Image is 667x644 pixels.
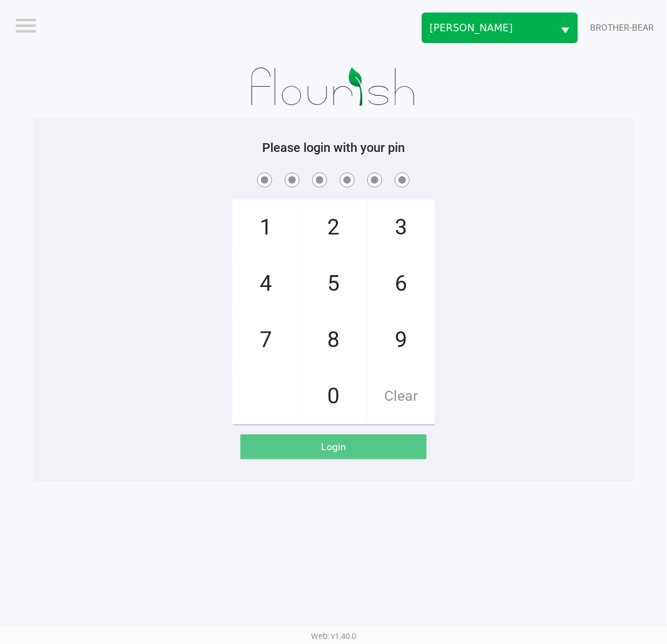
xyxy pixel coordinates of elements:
span: 1 [233,200,299,255]
span: Clear [368,369,434,424]
span: 5 [300,256,367,311]
span: 4 [233,256,299,311]
span: BROTHER-BEAR [591,21,654,34]
span: [PERSON_NAME] [430,21,546,36]
span: 3 [368,200,434,255]
button: Select [554,13,578,43]
span: 7 [233,313,299,368]
span: 2 [300,200,367,255]
span: 8 [300,313,367,368]
span: 6 [368,256,434,311]
h5: Please login with your pin [43,140,624,155]
span: 0 [300,369,367,424]
span: 9 [368,313,434,368]
span: Web: v1.40.0 [311,632,356,641]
